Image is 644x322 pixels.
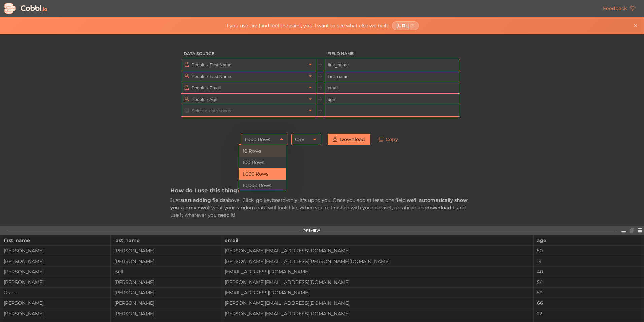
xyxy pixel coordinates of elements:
[0,279,110,285] div: [PERSON_NAME]
[374,134,403,145] a: Copy
[328,134,370,145] a: Download
[0,269,110,274] div: [PERSON_NAME]
[534,300,644,306] div: 66
[190,71,306,82] input: Select a data source
[111,248,221,253] div: [PERSON_NAME]
[225,23,389,28] span: If you use Jira (and feel the pain), you'll want to see what else we built:
[0,259,110,264] div: [PERSON_NAME]
[221,259,533,264] div: [PERSON_NAME][EMAIL_ADDRESS][PERSON_NAME][DOMAIN_NAME]
[170,187,474,194] h3: How do I use this thing?
[534,311,644,316] div: 22
[632,22,640,30] button: Close banner
[170,196,474,219] p: Just above! Click, go keyboard-only, it's up to you. Once you add at least one field, of what you...
[537,235,640,245] div: age
[0,311,110,316] div: [PERSON_NAME]
[239,157,286,168] li: 100 Rows
[245,134,270,145] div: 1,000 Rows
[534,269,644,274] div: 40
[221,311,533,316] div: [PERSON_NAME][EMAIL_ADDRESS][DOMAIN_NAME]
[396,23,410,28] span: [URL]
[181,48,316,59] h3: Data Source
[111,259,221,264] div: [PERSON_NAME]
[598,3,641,14] a: Feedback
[190,82,306,93] input: Select a data source
[225,235,529,245] div: email
[239,145,286,157] li: 10 Rows
[111,290,221,295] div: [PERSON_NAME]
[221,248,533,253] div: [PERSON_NAME][EMAIL_ADDRESS][DOMAIN_NAME]
[190,105,306,116] input: Select a data source
[534,279,644,285] div: 54
[111,269,221,274] div: Bell
[534,248,644,253] div: 50
[221,269,533,274] div: [EMAIL_ADDRESS][DOMAIN_NAME]
[0,300,110,306] div: [PERSON_NAME]
[295,134,305,145] div: CSV
[426,205,451,211] strong: download
[111,279,221,285] div: [PERSON_NAME]
[111,300,221,306] div: [PERSON_NAME]
[0,248,110,253] div: [PERSON_NAME]
[534,259,644,264] div: 19
[114,235,218,245] div: last_name
[534,290,644,295] div: 59
[190,94,306,105] input: Select a data source
[221,279,533,285] div: [PERSON_NAME][EMAIL_ADDRESS][DOMAIN_NAME]
[303,229,320,233] div: PREVIEW
[0,290,110,295] div: Grace
[180,197,225,203] strong: start adding fields
[221,300,533,306] div: [PERSON_NAME][EMAIL_ADDRESS][DOMAIN_NAME]
[4,235,107,245] div: first_name
[392,21,419,30] a: [URL]
[221,290,533,295] div: [EMAIL_ADDRESS][DOMAIN_NAME]
[190,59,306,71] input: Select a data source
[239,180,286,191] li: 10,000 Rows
[111,311,221,316] div: [PERSON_NAME]
[324,48,460,59] h3: Field Name
[239,168,286,180] li: 1,000 Rows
